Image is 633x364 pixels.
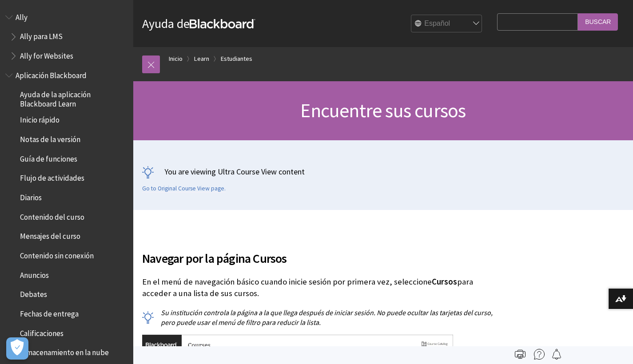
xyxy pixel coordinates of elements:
[16,68,87,80] span: Aplicación Blackboard
[16,10,28,22] span: Ally
[20,48,73,60] span: Ally for Websites
[20,190,42,202] span: Diarios
[142,185,226,193] a: Go to Original Course View page.
[20,132,80,144] span: Notas de la versión
[20,306,79,318] span: Fechas de entrega
[190,19,255,28] strong: Blackboard
[534,349,545,360] img: More help
[432,277,457,287] span: Cursos
[6,337,28,360] button: Abrir preferencias
[300,98,466,123] span: Encuentre sus cursos
[515,349,526,360] img: Print
[20,171,84,183] span: Flujo de actividades
[411,15,482,33] select: Site Language Selector
[20,210,84,222] span: Contenido del curso
[142,238,493,268] h2: Navegar por la página Cursos
[20,326,64,338] span: Calificaciones
[221,53,252,64] a: Estudiantes
[20,248,94,260] span: Contenido sin conexión
[142,308,493,328] p: Su institución controla la página a la que llega después de iniciar sesión. No puede ocultar las ...
[5,10,128,63] nav: Book outline for Anthology Ally Help
[20,345,109,357] span: Almacenamiento en la nube
[142,276,493,299] p: En el menú de navegación básico cuando inicie sesión por primera vez, seleccione para acceder a u...
[20,151,77,163] span: Guía de funciones
[551,349,562,360] img: Follow this page
[20,113,60,125] span: Inicio rápido
[20,87,127,108] span: Ayuda de la aplicación Blackboard Learn
[169,53,183,64] a: Inicio
[142,16,255,32] a: Ayuda deBlackboard
[20,268,49,280] span: Anuncios
[578,13,618,31] input: Buscar
[194,53,209,64] a: Learn
[142,166,624,177] p: You are viewing Ultra Course View content
[20,229,80,241] span: Mensajes del curso
[20,287,47,299] span: Debates
[20,29,63,41] span: Ally para LMS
